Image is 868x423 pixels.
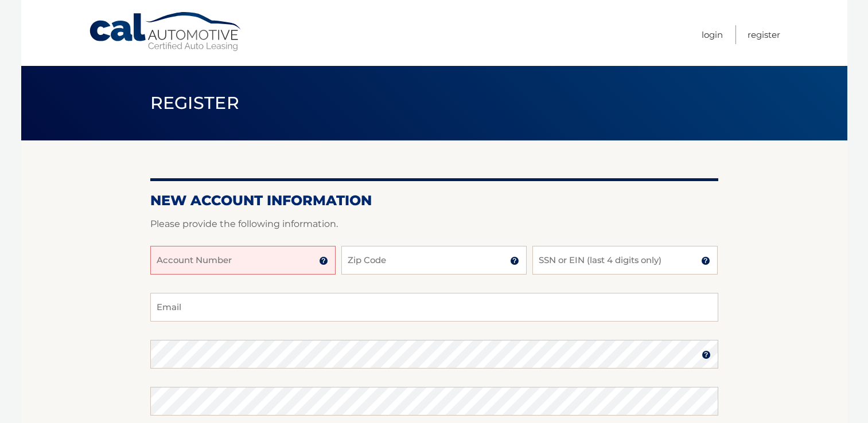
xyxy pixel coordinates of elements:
[702,350,711,359] img: tooltip.svg
[150,216,718,232] p: Please provide the following information.
[150,246,336,275] input: Account Number
[150,192,718,209] h2: New Account Information
[319,256,328,265] img: tooltip.svg
[532,246,718,275] input: SSN or EIN (last 4 digits only)
[701,256,710,265] img: tooltip.svg
[150,293,718,322] input: Email
[341,246,527,275] input: Zip Code
[702,25,723,44] a: Login
[150,92,240,113] span: Register
[88,11,243,52] a: Cal Automotive
[748,25,780,44] a: Register
[510,256,519,265] img: tooltip.svg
